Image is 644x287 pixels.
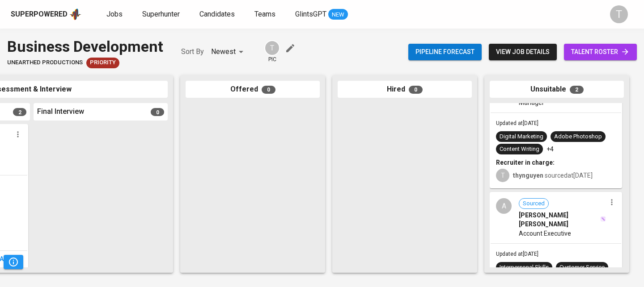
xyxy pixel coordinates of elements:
[338,81,472,98] div: Hired
[500,263,549,272] div: Interpersonal Skills
[199,10,235,18] span: Candidates
[513,172,593,179] span: sourced at [DATE]
[106,9,124,20] a: Jobs
[264,40,280,63] div: pic
[500,145,539,154] div: Content Writing
[4,255,23,269] button: Pipeline Triggers
[7,36,163,58] div: Business Development
[500,133,543,141] div: Digital Marketing
[69,8,81,21] img: app logo
[11,9,68,20] div: Superpowered
[513,172,543,179] b: thynguyen
[142,10,180,18] span: Superhunter
[408,44,482,60] button: Pipeline forecast
[490,81,624,98] div: Unsuitable
[295,9,348,20] a: GlintsGPT NEW
[142,9,182,20] a: Superhunter
[610,5,628,23] div: T
[13,108,26,116] span: 2
[570,86,584,94] span: 2
[7,58,83,67] span: Unearthed Productions
[496,159,555,166] b: Recruiter in charge:
[554,133,602,141] div: Adobe Photoshop
[519,211,599,229] span: [PERSON_NAME] [PERSON_NAME]
[199,9,237,20] a: Candidates
[496,120,538,126] span: Updated at [DATE]
[86,58,119,67] span: Priority
[564,44,637,60] a: talent roster
[496,169,509,182] div: T
[547,145,554,154] p: +4
[211,46,236,57] p: Newest
[328,10,348,19] span: NEW
[489,44,557,60] button: view job details
[186,81,320,98] div: Offered
[11,8,81,21] a: Superpoweredapp logo
[86,58,119,68] div: New Job received from Demand Team
[496,198,512,214] div: A
[559,263,605,272] div: Customer Service
[264,40,280,56] div: T
[600,216,606,222] img: magic_wand.svg
[496,46,550,58] span: view job details
[415,46,475,58] span: Pipeline forecast
[490,52,622,188] div: Business Development ManagerUpdated at[DATE]Digital MarketingAdobe PhotoshopContent Writing+4Recr...
[262,86,275,94] span: 0
[37,107,84,117] span: Final Interview
[571,46,630,58] span: talent roster
[151,108,164,116] span: 0
[106,10,123,18] span: Jobs
[254,10,275,18] span: Teams
[211,44,246,60] div: Newest
[496,251,538,257] span: Updated at [DATE]
[519,229,571,238] span: Account Executive
[254,9,277,20] a: Teams
[519,200,548,208] span: Sourced
[295,10,326,18] span: GlintsGPT
[409,86,423,94] span: 0
[181,46,204,57] p: Sort By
